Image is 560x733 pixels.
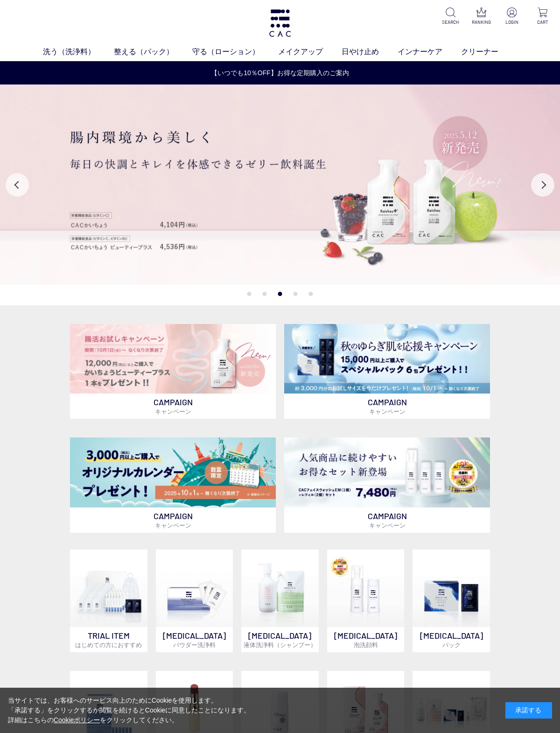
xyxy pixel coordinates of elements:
[241,550,319,652] a: [MEDICAL_DATA]液体洗浄料（シャンプー）
[268,9,292,37] img: logo
[278,292,282,296] button: 3 of 5
[70,550,147,627] img: トライアルセット
[413,550,490,652] a: [MEDICAL_DATA]パック
[70,394,276,419] p: CAMPAIGN
[247,292,252,296] button: 1 of 5
[533,7,553,26] a: CART
[354,641,378,648] span: 泡洗顔料
[0,68,560,78] a: 【いつでも10％OFF】お得な定期購入のご案内
[327,627,405,652] p: [MEDICAL_DATA]
[244,641,316,648] span: 液体洗浄料（シャンプー）
[155,522,191,529] span: キャンペーン
[6,173,29,197] button: Previous
[284,324,490,394] img: スペシャルパックお試しプレゼント
[294,292,298,296] button: 4 of 5
[284,437,490,507] img: フェイスウォッシュ＋レフィル2個セット
[502,19,522,26] p: LOGIN
[441,19,460,26] p: SEARCH
[342,46,398,57] a: 日やけ止め
[398,46,461,57] a: インナーケア
[284,394,490,419] p: CAMPAIGN
[442,641,461,648] span: パック
[173,641,216,648] span: パウダー洗浄料
[43,46,114,57] a: 洗う（洗浄料）
[471,19,491,26] p: RANKING
[502,7,522,26] a: LOGIN
[327,550,405,652] a: 泡洗顔料 [MEDICAL_DATA]泡洗顔料
[461,46,517,57] a: クリーナー
[533,19,553,26] p: CART
[284,507,490,533] p: CAMPAIGN
[441,7,460,26] a: SEARCH
[278,46,342,57] a: メイクアップ
[70,324,276,394] img: 腸活お試しキャンペーン
[114,46,192,57] a: 整える（パック）
[156,627,233,652] p: [MEDICAL_DATA]
[155,408,191,415] span: キャンペーン
[192,46,278,57] a: 守る（ローション）
[531,173,554,197] button: Next
[70,627,147,652] p: TRIAL ITEM
[156,550,233,652] a: [MEDICAL_DATA]パウダー洗浄料
[327,550,405,627] img: 泡洗顔料
[70,550,147,652] a: トライアルセット TRIAL ITEMはじめての方におすすめ
[309,292,313,296] button: 5 of 5
[70,507,276,533] p: CAMPAIGN
[241,627,319,652] p: [MEDICAL_DATA]
[70,437,276,533] a: カレンダープレゼント カレンダープレゼント CAMPAIGNキャンペーン
[70,437,276,507] img: カレンダープレゼント
[505,702,552,719] div: 承諾する
[284,324,490,419] a: スペシャルパックお試しプレゼント スペシャルパックお試しプレゼント CAMPAIGNキャンペーン
[284,437,490,533] a: フェイスウォッシュ＋レフィル2個セット フェイスウォッシュ＋レフィル2個セット CAMPAIGNキャンペーン
[8,696,251,725] div: 当サイトでは、お客様へのサービス向上のためにCookieを使用します。 「承諾する」をクリックするか閲覧を続けるとCookieに同意したことになります。 詳細はこちらの をクリックしてください。
[471,7,491,26] a: RANKING
[75,641,142,648] span: はじめての方におすすめ
[263,292,267,296] button: 2 of 5
[70,324,276,419] a: 腸活お試しキャンペーン 腸活お試しキャンペーン CAMPAIGNキャンペーン
[413,627,490,652] p: [MEDICAL_DATA]
[369,522,406,529] span: キャンペーン
[369,408,406,415] span: キャンペーン
[54,716,100,724] a: Cookieポリシー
